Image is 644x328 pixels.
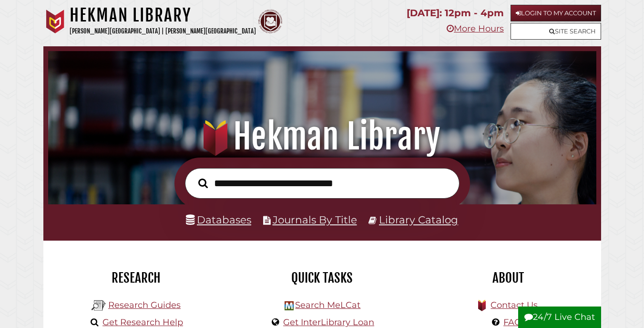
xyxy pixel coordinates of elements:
[236,270,408,286] h2: Quick Tasks
[70,5,256,26] h1: Hekman Library
[447,23,504,34] a: More Hours
[258,10,282,33] img: Calvin Theological Seminary
[285,301,294,310] img: Hekman Library Logo
[102,317,183,328] a: Get Research Help
[491,300,538,310] a: Contact Us
[273,213,357,226] a: Journals By Title
[511,23,601,40] a: Site Search
[194,176,213,190] button: Search
[283,317,374,328] a: Get InterLibrary Loan
[295,300,360,310] a: Search MeLCat
[58,116,587,158] h1: Hekman Library
[422,270,594,286] h2: About
[511,5,601,21] a: Login to My Account
[51,270,222,286] h2: Research
[198,178,208,189] i: Search
[108,300,181,310] a: Research Guides
[43,10,67,33] img: Calvin University
[92,298,106,313] img: Hekman Library Logo
[186,213,251,226] a: Databases
[70,26,256,37] p: [PERSON_NAME][GEOGRAPHIC_DATA] | [PERSON_NAME][GEOGRAPHIC_DATA]
[503,317,526,328] a: FAQs
[379,213,458,226] a: Library Catalog
[407,5,504,21] p: [DATE]: 12pm - 4pm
